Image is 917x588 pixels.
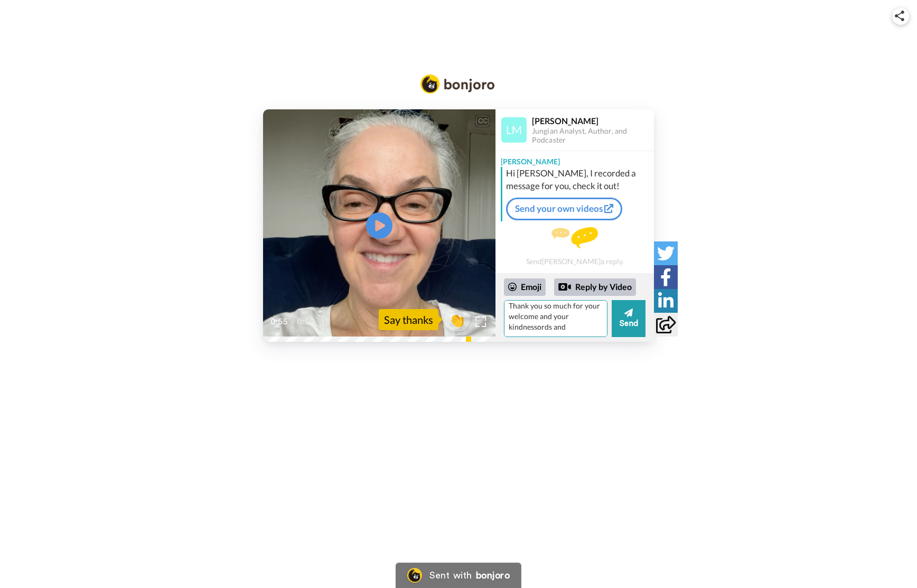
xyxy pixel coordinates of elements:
[297,315,315,328] span: 0:55
[551,227,598,248] img: message.svg
[476,116,489,126] div: CC
[444,311,470,328] span: 👏
[420,74,494,94] img: Bonjoro Logo
[291,315,295,328] span: /
[270,315,289,328] span: 0:55
[506,167,651,192] div: Hi [PERSON_NAME], I recorded a message for you, check it out!
[504,278,546,295] div: Emoji
[612,300,645,337] button: Send
[504,300,607,337] textarea: Thank you so much for your welcome and your kindnessords and
[379,309,438,330] div: Say thanks
[501,117,527,143] img: Profile Image
[444,307,470,331] button: 👏
[554,278,636,296] div: Reply by Video
[495,151,654,167] div: [PERSON_NAME]
[506,198,622,220] a: Send your own videos
[532,127,653,145] div: Jungian Analyst, Author, and Podcaster
[558,281,571,293] div: Reply by Video
[475,316,486,327] img: Full screen
[532,116,653,126] div: [PERSON_NAME]
[495,226,654,268] div: Send [PERSON_NAME] a reply.
[895,11,904,21] img: ic_share.svg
